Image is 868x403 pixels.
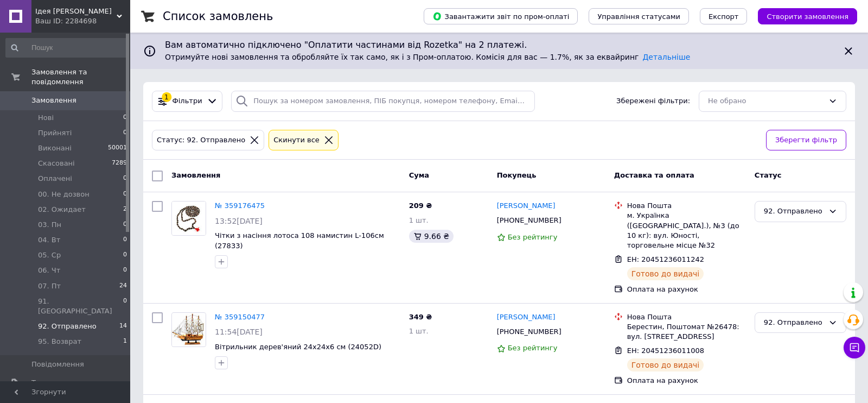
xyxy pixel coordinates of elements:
[38,322,97,331] span: 92. Отправлено
[747,12,857,20] a: Створити замовлення
[171,171,220,179] span: Замовлення
[409,313,432,321] span: 349 ₴
[38,220,61,230] span: 03. Пн
[755,171,782,179] span: Статус
[409,327,429,335] span: 1 шт.
[271,135,322,146] div: Cкинути все
[163,10,273,23] h1: Список замовлень
[123,297,127,316] span: 0
[123,128,127,138] span: 0
[173,96,202,106] span: Фільтри
[700,8,748,24] button: Експорт
[38,205,86,215] span: 02. Ожидает
[112,159,127,168] span: 7289
[31,96,76,105] span: Замовлення
[508,344,558,352] span: Без рейтингу
[38,128,72,138] span: Прийняті
[123,205,127,215] span: 2
[709,12,739,21] span: Експорт
[497,171,537,179] span: Покупець
[162,92,171,102] div: 1
[614,171,694,179] span: Доставка та оплата
[627,201,746,211] div: Нова Пошта
[758,8,857,24] button: Створити замовлення
[123,113,127,123] span: 0
[38,281,61,291] span: 07. Пт
[497,312,556,323] a: [PERSON_NAME]
[497,328,561,336] span: [PHONE_NUMBER]
[172,313,206,346] img: Фото товару
[123,250,127,260] span: 0
[123,235,127,245] span: 0
[409,216,429,224] span: 1 шт.
[508,233,558,241] span: Без рейтингу
[215,217,263,225] span: 13:52[DATE]
[31,378,100,388] span: Товари та послуги
[38,190,90,199] span: 00. Не дозвон
[627,347,704,355] span: ЕН: 20451236011008
[627,255,704,263] span: ЕН: 20451236011242
[424,8,578,24] button: Завантажити звіт по пром-оплаті
[497,216,561,224] span: [PHONE_NUMBER]
[764,317,824,329] div: 92. Отправлено
[38,143,72,153] span: Виконані
[766,130,846,151] button: Зберегти фільтр
[432,11,569,21] span: Завантажити звіт по пром-оплаті
[38,159,75,168] span: Скасовані
[38,266,60,275] span: 06. Чт
[215,201,265,210] a: № 359176475
[616,96,690,106] span: Збережені фільтри:
[627,312,746,322] div: Нова Пошта
[627,267,704,280] div: Готово до видачі
[123,220,127,230] span: 0
[844,337,865,358] button: Чат з покупцем
[231,91,535,112] input: Пошук за номером замовлення, ПІБ покупця, номером телефону, Email, номером накладної
[409,201,432,210] span: 209 ₴
[31,360,84,369] span: Повідомлення
[775,135,837,146] span: Зберегти фільтр
[215,328,263,336] span: 11:54[DATE]
[627,376,746,386] div: Оплата на рахунок
[589,8,689,24] button: Управління статусами
[627,211,746,250] div: м. Українка ([GEOGRAPHIC_DATA].), №3 (до 10 кг): вул. Юності, торговельне місце №32
[409,230,454,243] div: 9.66 ₴
[708,96,824,107] div: Не обрано
[215,343,381,351] a: Вітрильник дерев'яний 24х24х6 см (24052D)
[764,206,824,217] div: 92. Отправлено
[38,174,72,184] span: Оплачені
[38,250,61,260] span: 05. Ср
[38,235,60,245] span: 04. Вт
[215,313,265,321] a: № 359150477
[31,67,130,87] span: Замовлення та повідомлення
[215,231,384,250] a: Чітки з насіння лотоса 108 намистин L-106см (27833)
[642,53,690,61] a: Детальніше
[38,297,123,316] span: 91. [GEOGRAPHIC_DATA]
[35,16,130,26] div: Ваш ID: 2284698
[108,143,127,153] span: 50001
[119,281,127,291] span: 24
[627,322,746,342] div: Берестин, Поштомат №26478: вул. [STREET_ADDRESS]
[409,171,429,179] span: Cума
[123,337,127,347] span: 1
[171,312,206,347] a: Фото товару
[119,322,127,331] span: 14
[123,266,127,275] span: 0
[5,38,128,58] input: Пошук
[165,53,690,61] span: Отримуйте нові замовлення та обробляйте їх так само, як і з Пром-оплатою. Комісія для вас — 1.7%,...
[627,358,704,371] div: Готово до видачі
[155,135,247,146] div: Статус: 92. Отправлено
[497,201,556,211] a: [PERSON_NAME]
[38,337,81,347] span: 95. Возврат
[172,201,206,235] img: Фото товару
[38,113,54,123] span: Нові
[597,12,680,21] span: Управління статусами
[627,285,746,294] div: Оплата на рахунок
[123,190,127,199] span: 0
[123,174,127,184] span: 0
[165,39,833,52] span: Вам автоматично підключено "Оплатити частинами від Rozetka" на 2 платежі.
[767,12,848,21] span: Створити замовлення
[35,7,117,16] span: Ідея Фікс
[171,201,206,236] a: Фото товару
